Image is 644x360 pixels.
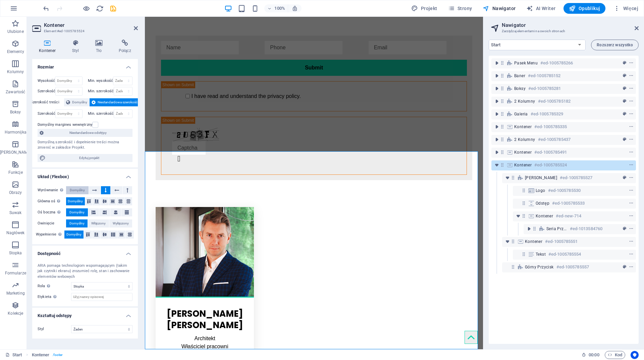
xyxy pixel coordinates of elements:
[546,226,567,232] span: Seria przycisków
[8,311,23,316] p: Kolekcje
[548,187,581,195] h6: #ed-1005785530
[589,351,599,359] span: 00 00
[69,208,85,216] span: Domyślny
[445,3,475,14] button: Strony
[409,3,440,14] div: Projekt (Ctrl+Alt+Y)
[38,327,44,331] span: Styl
[613,5,638,12] span: Więcej
[514,73,525,79] span: Baner
[503,238,512,246] button: toggle-expand
[65,40,89,54] h4: Styl
[611,3,641,14] button: Więcej
[52,351,63,359] span: . footer
[514,137,535,142] span: 2 kolumny
[9,250,22,256] p: Stopka
[264,4,288,12] button: 100%
[534,148,567,156] h6: #ed-1005785491
[525,264,554,270] span: Górny przycisk
[591,40,639,50] button: Rozszerz wszystko
[38,89,55,93] label: Szerokość
[628,238,635,246] button: context-menu
[493,59,501,67] button: toggle-expand
[483,5,516,12] span: Nawigator
[605,351,625,359] button: Kod
[38,186,66,194] label: Wyrównanie
[631,351,639,359] button: Usercentrics
[493,136,501,144] button: toggle-expand
[536,213,553,219] span: Kontener
[503,174,512,182] button: toggle-expand
[48,154,130,162] span: Edytuj projekt
[628,174,635,182] button: context-menu
[38,121,92,129] label: Domyślny margines wewnętrzny
[628,136,635,144] button: context-menu
[545,238,578,246] h6: #ed-1005785551
[582,351,599,359] h6: Czas sesji
[42,5,50,12] i: Cofnij: Zmień orientację (Ctrl+Z)
[38,154,132,162] button: Edytuj projekt
[538,97,571,105] h6: #ed-1005785182
[38,293,71,301] label: Etykieta
[621,136,628,144] button: preset
[628,187,635,195] button: context-menu
[7,49,24,54] p: Elementy
[628,161,635,169] button: context-menu
[621,85,628,93] button: preset
[38,140,132,151] div: Domyślną szerokość i dopełnienie treści można zmienić w zakładce Projekt.
[38,208,66,216] label: Oś boczna
[621,72,628,80] button: preset
[112,40,138,54] h4: Połącz
[570,225,602,233] h6: #ed-1013584760
[597,43,633,47] span: Rozszerz wszystko
[292,5,298,11] i: Po zmianie rozmiaru automatycznie dostosowuje poziom powiększenia do wybranego urządzenia.
[552,199,585,207] h6: #ed-1005785533
[621,110,628,118] button: preset
[89,40,112,54] h4: Tło
[608,351,622,359] span: Kod
[538,136,571,144] h6: #ed-1005785437
[528,85,561,93] h6: #ed-1005785281
[502,22,639,28] h2: Nawigator
[64,98,89,106] button: Domyślny
[32,40,65,54] h4: Kontener
[88,79,113,83] label: Min. wysokość
[528,72,560,80] h6: #ed-1005785152
[534,123,567,131] h6: #ed-1005785335
[621,97,628,105] button: preset
[38,197,66,205] label: Główna oś
[72,98,87,106] span: Domyślny
[628,263,635,271] button: context-menu
[569,5,600,12] span: Opublikuj
[38,79,55,83] label: Wysokość
[448,5,472,12] span: Strony
[5,130,26,135] p: Harmonijka
[621,174,628,182] button: preset
[64,230,84,239] button: Domyślny
[628,59,635,67] button: context-menu
[514,150,532,155] span: Kontener
[514,212,522,220] button: toggle-expand
[560,174,592,182] h6: #ed-1005785527
[556,263,589,271] h6: #ed-1005785557
[493,161,501,169] button: toggle-expand
[628,148,635,156] button: context-menu
[524,3,558,14] button: AI Writer
[526,5,555,12] span: AI Writer
[621,225,628,233] button: preset
[38,219,66,227] label: Owinięcie
[38,129,132,137] button: Niestandardowe odstępy
[514,111,528,117] span: Galeria
[540,59,573,67] h6: #ed-1005785266
[66,230,82,239] span: Domyślny
[493,110,501,118] button: toggle-expand
[621,263,628,271] button: preset
[66,197,85,205] button: Domyślny
[42,4,50,12] button: undo
[71,293,132,301] input: Użyj nazwy opisowej
[88,89,114,93] label: Min. szerokość
[38,263,132,280] div: ARIA pomaga technologiom wspomagającym (takim jak czytniki ekranu) zrozumieć rolę, stan i zachowa...
[32,308,138,320] h4: Kształtuj odstępy
[91,219,106,227] span: Włączony
[7,29,24,34] p: Ulubione
[525,239,542,244] span: Kontener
